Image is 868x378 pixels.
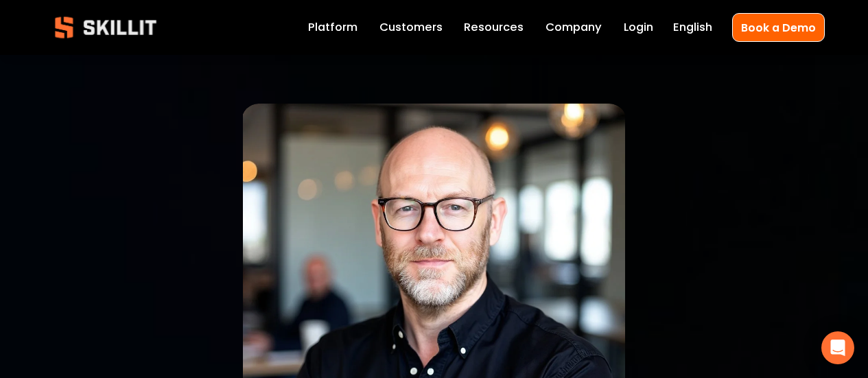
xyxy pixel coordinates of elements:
[379,18,443,37] a: Customers
[43,7,168,48] img: Skillit
[308,18,357,37] a: Platform
[732,13,825,41] a: Book a Demo
[546,18,602,37] a: Company
[464,18,524,37] a: folder dropdown
[673,19,712,36] span: English
[673,18,712,37] div: language picker
[821,331,854,364] div: Open Intercom Messenger
[464,19,524,36] span: Resources
[624,18,653,37] a: Login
